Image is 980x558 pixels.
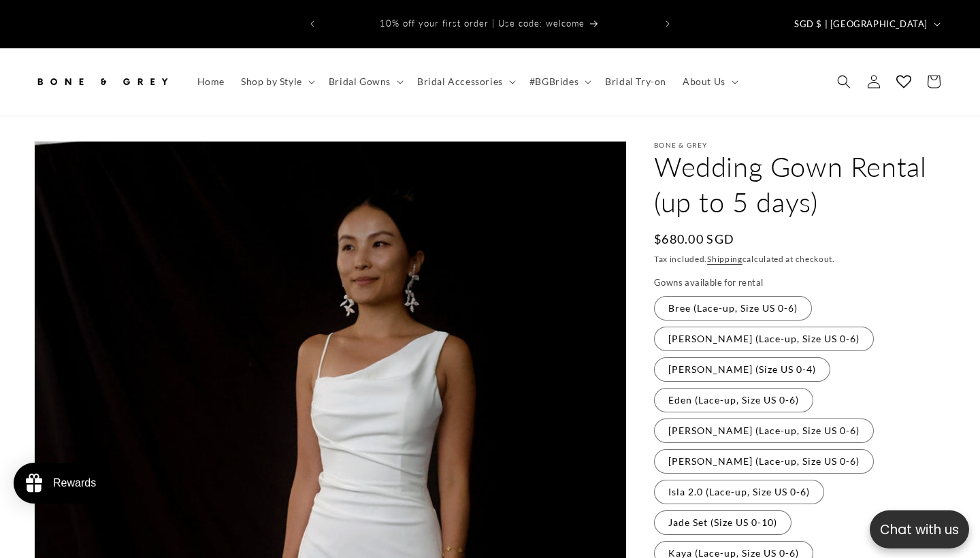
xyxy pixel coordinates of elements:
[321,67,409,96] summary: Bridal Gowns
[329,76,391,88] span: Bridal Gowns
[34,67,170,97] img: Bone and Grey Bridal
[654,252,946,266] div: Tax included. calculated at checkout.
[707,254,742,264] a: Shipping
[654,276,764,290] legend: Gowns available for rental
[683,76,725,88] span: About Us
[380,18,585,29] span: 10% off your first order | Use code: welcome
[233,67,321,96] summary: Shop by Style
[654,449,874,474] label: [PERSON_NAME] (Lace-up, Size US 0-6)
[654,388,813,412] label: Eden (Lace-up, Size US 0-6)
[654,230,734,248] span: $680.00 SGD
[870,520,969,540] p: Chat with us
[605,76,666,88] span: Bridal Try-on
[794,18,928,31] span: SGD $ | [GEOGRAPHIC_DATA]
[597,67,674,96] a: Bridal Try-on
[786,11,946,37] button: SGD $ | [GEOGRAPHIC_DATA]
[654,480,824,504] label: Isla 2.0 (Lace-up, Size US 0-6)
[29,62,176,102] a: Bone and Grey Bridal
[654,327,874,351] label: [PERSON_NAME] (Lace-up, Size US 0-6)
[529,76,578,88] span: #BGBrides
[654,141,946,149] p: Bone & Grey
[409,67,521,96] summary: Bridal Accessories
[297,11,327,37] button: Previous announcement
[654,510,791,535] label: Jade Set (Size US 0-10)
[654,357,830,382] label: [PERSON_NAME] (Size US 0-4)
[654,419,874,443] label: [PERSON_NAME] (Lace-up, Size US 0-6)
[654,296,812,321] label: Bree (Lace-up, Size US 0-6)
[870,510,969,548] button: Open chatbox
[417,76,503,88] span: Bridal Accessories
[654,149,946,220] h1: Wedding Gown Rental (up to 5 days)
[674,67,744,96] summary: About Us
[197,76,225,88] span: Home
[189,67,233,96] a: Home
[241,76,302,88] span: Shop by Style
[521,67,597,96] summary: #BGBrides
[653,11,683,37] button: Next announcement
[829,67,859,97] summary: Search
[53,477,96,489] div: Rewards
